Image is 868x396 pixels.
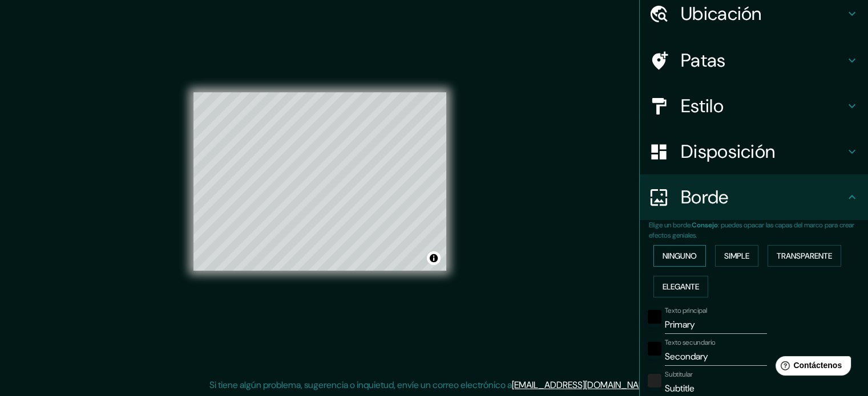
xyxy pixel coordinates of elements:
[777,251,832,261] font: Transparente
[681,48,726,72] font: Patas
[681,140,775,164] font: Disposición
[681,185,729,209] font: Borde
[692,221,718,230] font: Consejo
[640,129,868,174] div: Disposición
[649,221,692,230] font: Elige un borde.
[512,379,653,391] a: [EMAIL_ADDRESS][DOMAIN_NAME]
[665,306,707,315] font: Texto principal
[209,379,512,391] font: Si tiene algún problema, sugerencia o inquietud, envíe un correo electrónico a
[681,2,762,26] font: Ubicación
[640,174,868,220] div: Borde
[648,310,661,324] button: negro
[665,370,693,379] font: Subtitular
[653,245,706,267] button: Ninguno
[648,342,661,356] button: negro
[715,245,758,267] button: Simple
[427,251,441,265] button: Activar o desactivar atribución
[724,251,749,261] font: Simple
[768,245,841,267] button: Transparente
[665,338,716,347] font: Texto secundario
[640,83,868,129] div: Estilo
[653,276,708,297] button: Elegante
[663,251,697,261] font: Ninguno
[681,94,724,118] font: Estilo
[648,374,661,387] button: color-222222
[649,221,854,240] font: : puedes opacar las capas del marco para crear efectos geniales.
[766,352,855,383] iframe: Lanzador de widgets de ayuda
[640,38,868,83] div: Patas
[663,281,699,292] font: Elegante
